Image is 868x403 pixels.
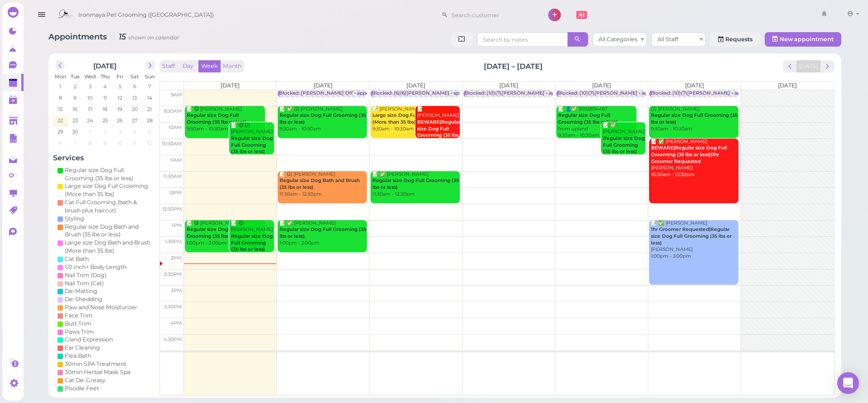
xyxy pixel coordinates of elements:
div: Styling [65,215,84,223]
span: 2 [73,82,77,91]
span: 4 [132,128,137,136]
span: 10 [116,139,123,147]
span: 10 [87,94,94,102]
h4: Services [53,154,157,162]
div: 📝 👤✅ 9092894467 from upland 9:30am - 10:30am [558,106,637,139]
span: Appointments [48,32,109,41]
span: 7 [148,82,152,91]
div: Nail Trim (Dog) [65,271,106,279]
span: 1 [88,128,92,136]
span: 6 [58,139,63,147]
span: 12 [147,139,153,147]
input: Search customer [448,8,536,22]
span: 23 [72,116,79,125]
b: Regular size Dog Full Grooming (35 lbs or less) [231,233,273,252]
span: 5 [148,128,152,136]
span: Thu [101,73,110,80]
div: Regular size Dog Bath and Brush (35 lbs or less) [65,223,153,239]
span: 29 [57,128,64,136]
div: Blocked: (6)(6)[PERSON_NAME] • appointment [372,90,485,97]
div: Blocked: (10)(7)[PERSON_NAME] • appointment [465,90,580,97]
span: 1:30pm [165,239,182,245]
span: 4pm [170,320,182,326]
div: Gland Expression [65,336,113,344]
span: 4 [102,82,107,91]
span: 18 [101,105,108,113]
div: Flea Bath [65,352,91,360]
button: Week [198,60,221,72]
b: Regular size Dog Full Grooming (35 lbs or less) [187,226,246,239]
span: 3 [88,82,92,91]
span: 5 [118,82,122,91]
span: New appointment [780,36,834,43]
span: 28 [146,116,154,125]
b: Regular size Dog Full Grooming (35 lbs or less) [372,178,459,190]
button: Day [177,60,199,72]
button: Month [220,60,244,72]
span: 11:30am [163,173,182,179]
span: 27 [131,116,139,125]
div: Blocked: (10)(7)[PERSON_NAME] • appointment [558,90,673,97]
div: 30min Herbal Mask Spa [65,368,130,376]
span: 10am [169,125,182,130]
span: 13 [132,94,138,102]
button: prev [55,60,65,70]
span: 11am [170,157,182,163]
div: 📝 😋 [PERSON_NAME] 1:00pm - 2:00pm [231,220,274,260]
div: Nail Trim (Cat) [65,279,104,288]
span: Tue [71,73,80,80]
span: 9:30am [164,108,182,114]
span: Sun [145,73,154,80]
div: Butt Trim [65,320,91,328]
b: BEWARE|Regular size Dog Full Grooming (35 lbs or less) [417,119,460,145]
span: All Staff [657,36,678,43]
div: 📝 😋 [PERSON_NAME] 1:00pm - 2:00pm [186,220,265,247]
span: 2pm [171,255,182,261]
span: 9 [102,139,107,147]
span: 22 [57,116,64,125]
div: 📝 ✅ [PERSON_NAME] 10:00am - 11:00am [603,122,646,169]
div: 📝 [PERSON_NAME] 9:30am - 10:30am [372,106,451,133]
div: 📝 [PERSON_NAME] new schnauzer [PERSON_NAME] 9:30am - 10:30am [417,106,460,166]
div: 📝 ✅ [PERSON_NAME] 11:30am - 12:30pm [372,171,460,198]
div: 30min SPA Treatment [65,360,126,368]
span: 25 [101,116,109,125]
span: 10:30am [162,141,182,147]
div: 📝 😋 (2) [PERSON_NAME] 10:00am - 11:00am [231,122,274,169]
b: Regular size Dog Full Grooming (35 lbs or less) [231,135,273,154]
div: Cat Bath [65,255,89,263]
div: Regular size Dog Full Grooming (35 lbs or less) [65,166,153,182]
span: 30 [72,128,79,136]
div: De-Matting [65,287,97,295]
div: Poodle Feet [65,384,99,393]
button: next [820,60,834,72]
div: Paw and Nose Moisturizer [65,303,137,312]
a: Requests [710,32,760,47]
span: 9 [73,94,78,102]
span: All Categories [598,36,637,43]
h2: [DATE] – [DATE] [484,61,543,72]
button: prev [783,60,797,72]
span: 20 [131,105,139,113]
b: Regular size Dog Full Grooming (35 lbs or less) [558,112,618,125]
span: Fri [116,73,123,80]
span: 16 [72,105,79,113]
span: [DATE] [778,82,797,89]
span: 12:30pm [162,206,182,212]
div: Large size Dog Bath and Brush (More than 35 lbs) [65,239,153,255]
span: 12pm [169,190,182,196]
b: BEWARE|Regular size Dog Full Grooming (35 lbs or less)|1hr Groomer Requested [651,145,727,164]
span: [DATE] [221,82,240,89]
span: 2:30pm [164,271,182,277]
b: Regular size Dog Full Grooming (35 lbs or less) [280,112,366,125]
span: 15 [57,105,63,113]
span: 11 [132,139,138,147]
div: 📝 ✅ [PERSON_NAME] 1:00pm - 2:00pm [279,220,367,247]
span: Mon [55,73,66,80]
i: 15 [114,32,179,41]
button: New appointment [765,32,841,47]
span: 3:30pm [164,304,182,310]
span: [DATE] [592,82,611,89]
div: 📝 ✅ [PERSON_NAME] [PERSON_NAME] 10:30am - 12:30pm [651,139,738,178]
small: shown on calendar [128,34,179,41]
